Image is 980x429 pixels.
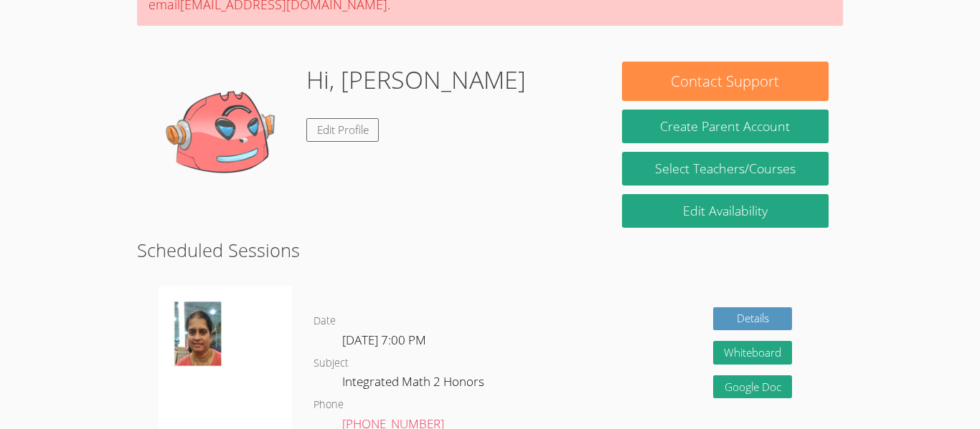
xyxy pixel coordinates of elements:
img: default.png [151,62,295,205]
button: Whiteboard [713,341,792,365]
dd: Integrated Math 2 Honors [342,372,487,396]
h1: Hi, [PERSON_NAME] [306,62,526,98]
a: Select Teachers/Courses [622,152,829,185]
a: Details [713,307,792,331]
button: Create Parent Account [622,110,829,143]
button: Contact Support [622,62,829,101]
a: Edit Profile [306,118,380,142]
dt: Phone [314,396,344,414]
a: Google Doc [713,375,792,399]
dt: Date [314,312,336,330]
h2: Scheduled Sessions [137,236,843,264]
span: [DATE] 7:00 PM [342,332,426,348]
dt: Subject [314,355,349,372]
a: Edit Availability [622,194,829,228]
